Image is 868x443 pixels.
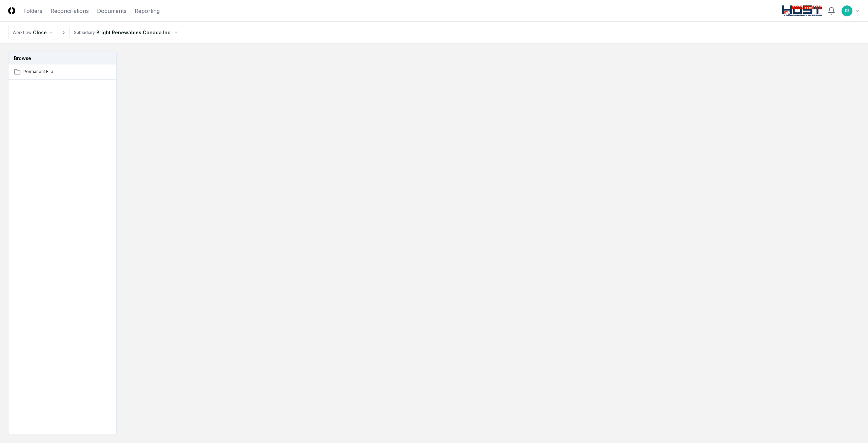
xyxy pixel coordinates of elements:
a: Reporting [135,7,160,15]
div: Workflow [13,30,32,36]
span: Permanent File [23,69,112,75]
a: Reconciliations [51,7,89,15]
a: Permanent File [8,64,117,79]
h3: Browse [8,52,116,64]
button: KB [841,5,853,17]
div: Subsidiary [74,30,95,36]
img: Host NA Holdings logo [782,5,822,16]
nav: breadcrumb [8,26,183,39]
img: Logo [8,7,15,14]
span: KB [845,8,849,13]
a: Folders [23,7,42,15]
a: Documents [97,7,126,15]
